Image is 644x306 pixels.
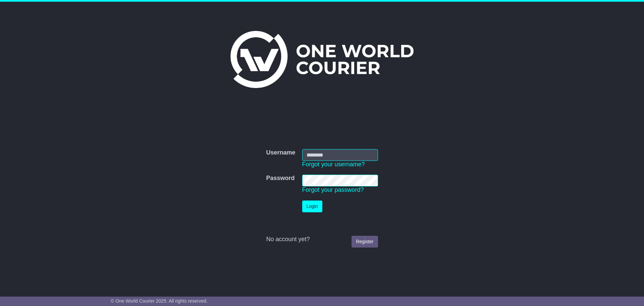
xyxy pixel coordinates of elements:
button: Login [302,201,322,212]
label: Username [266,149,295,157]
span: © One World Courier 2025. All rights reserved. [111,298,208,304]
a: Forgot your password? [302,186,364,193]
a: Forgot your username? [302,161,365,168]
label: Password [266,175,294,182]
div: No account yet? [266,236,378,243]
a: Register [352,236,378,248]
img: One World [230,31,414,88]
